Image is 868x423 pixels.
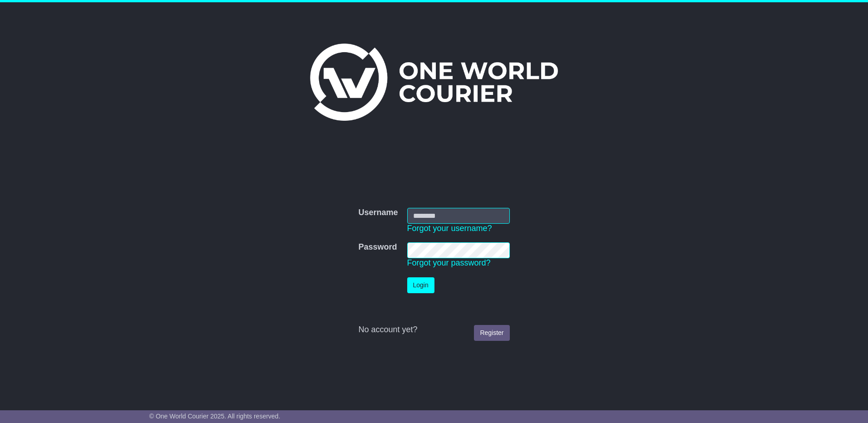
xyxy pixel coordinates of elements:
a: Forgot your username? [407,224,492,233]
span: © One World Courier 2025. All rights reserved. [149,413,281,420]
label: Username [358,208,398,218]
button: Login [407,277,434,293]
div: No account yet? [358,325,509,335]
a: Register [474,325,509,341]
img: One World [310,44,558,121]
label: Password [358,242,397,252]
a: Forgot your password? [407,258,491,267]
